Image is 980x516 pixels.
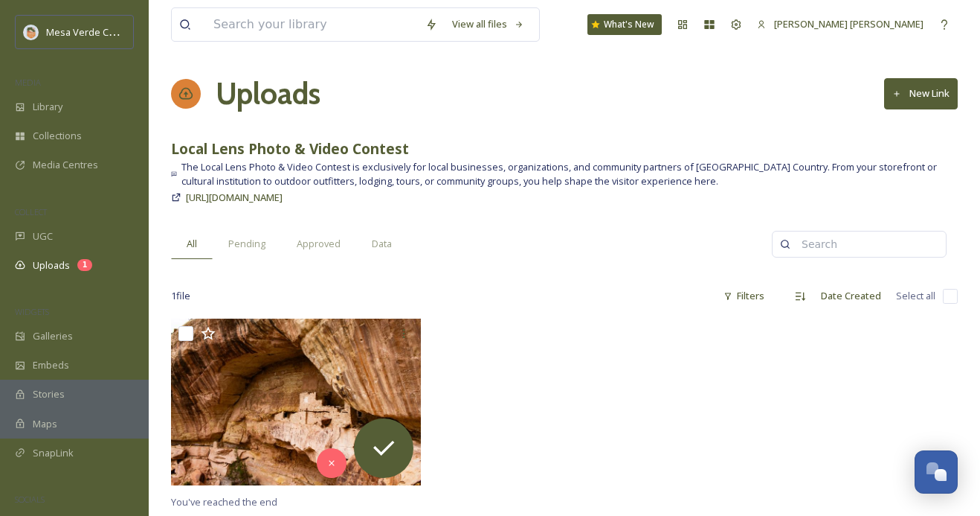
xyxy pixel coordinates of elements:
[33,100,62,114] span: Library
[33,229,53,243] span: UGC
[228,237,265,251] span: Pending
[372,237,392,251] span: Data
[749,10,931,39] a: [PERSON_NAME] [PERSON_NAME]
[46,25,138,39] span: Mesa Verde Country
[774,17,923,31] span: [PERSON_NAME] [PERSON_NAME]
[33,358,69,372] span: Embeds
[33,387,65,401] span: Stories
[15,306,49,317] span: WIDGETS
[171,138,409,159] strong: Local Lens Photo & Video Contest
[813,281,889,310] div: Date Created
[15,494,45,505] span: SOCIALS
[171,289,190,303] span: 1 file
[297,237,341,251] span: Approved
[171,495,277,509] span: You've reached the end
[186,188,283,206] a: [URL][DOMAIN_NAME]
[33,329,73,343] span: Galleries
[187,237,197,251] span: All
[33,258,70,273] span: Uploads
[33,129,82,143] span: Collections
[33,446,74,460] span: SnapLink
[884,78,958,109] button: New Link
[77,259,92,271] div: 1
[33,417,57,431] span: Maps
[15,77,41,88] span: MEDIA
[716,281,772,310] div: Filters
[33,158,98,172] span: Media Centres
[24,25,39,39] img: MVC%20SnapSea%20logo%20%281%29.png
[587,14,662,35] a: What's New
[794,229,938,259] input: Search
[206,8,418,41] input: Search your library
[171,318,421,485] img: ext_1759358315.72151_kassia.lawrence@gmail.com-kassiavinsel-MtnUteTribalPark-89.jpg
[216,71,320,116] a: Uploads
[445,10,532,39] a: View all files
[15,206,47,217] span: COLLECT
[896,289,935,303] span: Select all
[186,191,283,204] span: [URL][DOMAIN_NAME]
[181,160,958,188] span: The Local Lens Photo & Video Contest is exclusively for local businesses, organizations, and comm...
[915,450,958,494] button: Open Chat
